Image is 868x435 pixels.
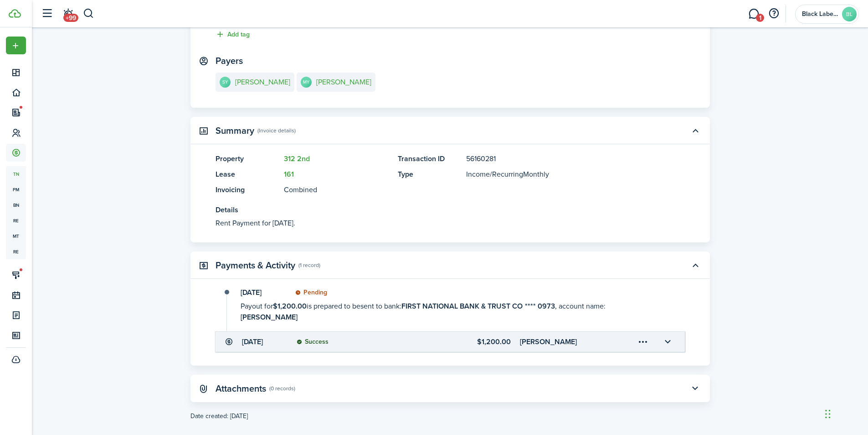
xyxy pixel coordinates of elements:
button: Toggle accordion [688,123,703,138]
panel-main-description: 56160281 [466,153,657,164]
panel-main-subtitle: (1 record) [298,261,320,269]
panel-main-title: Lease [216,169,279,180]
transaction-details-activity-item-descri: Payout for is prepared to be sent to bank: , account name: [241,301,657,323]
button: Toggle accordion [688,381,703,396]
span: 1 [756,14,764,22]
b: [PERSON_NAME] [241,312,298,322]
panel-main-title: Property [216,153,279,164]
a: Messaging [745,2,762,26]
button: Open menu [636,334,651,350]
panel-main-body: Toggle accordion [190,288,710,366]
transaction-details-table-item-client: Stephenie Yount [520,336,610,347]
transaction-details-table-item-date: [DATE] [242,336,288,347]
panel-main-title: Invoicing [216,184,279,195]
status: Pending [295,289,327,296]
e-details-info-title: [PERSON_NAME] [316,78,371,86]
a: pm [6,182,26,197]
panel-main-subtitle: (Invoice details) [257,126,296,135]
panel-main-title: Type [398,169,462,180]
status: Success [297,338,329,346]
panel-main-subtitle: (0 records) [269,384,295,393]
a: bn [6,197,26,213]
a: re [6,244,26,259]
avatar-text: BL [842,7,857,21]
a: Notifications [59,2,77,26]
panel-main-title: Details [216,204,657,215]
a: 161 [284,169,294,179]
created-at: Date created: [DATE] [190,411,710,421]
panel-main-body: Toggle accordion [190,153,710,242]
button: Toggle accordion [688,257,703,273]
b: FIRST NATIONAL BANK & TRUST CO [401,301,523,311]
a: 312 2nd [284,153,310,164]
button: Toggle accordion [660,334,676,350]
panel-main-title: Attachments [216,383,266,394]
span: Income [466,169,490,179]
button: Add tag [216,29,250,40]
transaction-details-table-item-amount: $1,200.00 [429,336,510,347]
panel-main-title: Payers [216,56,243,66]
button: Open menu [6,37,26,54]
panel-main-description: Rent Payment for [DATE]. [216,218,657,229]
iframe: Chat Widget [822,391,868,435]
panel-main-title: Transaction ID [398,153,462,164]
span: Black Label Realty [802,11,838,17]
button: Search [83,6,94,21]
a: tn [6,166,26,182]
a: mt [6,228,26,244]
a: re [6,213,26,228]
panel-main-description: / [466,169,657,180]
transaction-details-activity-item-date: [DATE] [241,289,286,296]
button: Open resource center [766,6,781,21]
b: $1,200.00 [273,301,307,311]
panel-main-description: Combined [284,184,389,195]
panel-main-title: Summary [216,126,254,136]
span: Recurring Monthly [492,169,549,179]
avatar-text: SY [220,77,231,88]
span: +99 [63,14,78,22]
a: SY[PERSON_NAME] [216,73,294,92]
img: TenantCloud [9,9,21,18]
e-details-info-title: [PERSON_NAME] [235,78,290,86]
button: Open sidebar [38,5,56,22]
div: Drag [825,400,831,428]
a: MY[PERSON_NAME] [297,73,375,92]
avatar-text: MY [301,77,312,88]
panel-main-title: Payments & Activity [216,260,295,271]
